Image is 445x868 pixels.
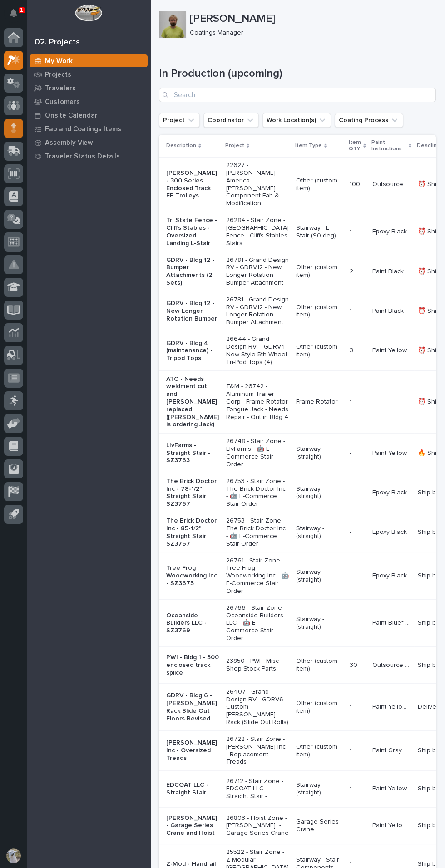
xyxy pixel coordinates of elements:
[372,701,412,711] p: Paint Yellow and Paint Gray
[45,112,98,120] p: Onsite Calendar
[372,783,409,793] p: Paint Yellow
[372,858,376,868] p: -
[45,98,80,106] p: Customers
[166,300,219,322] p: GDRV - Bldg 12 - New Longer Rotation Bumper
[296,700,342,715] p: Other (custom item)
[226,256,289,287] p: 26781 - Grand Design RV - GDRV12 - New Longer Rotation Bumper Attachment
[335,113,403,128] button: Coating Process
[350,570,353,580] p: -
[350,179,362,188] p: 100
[296,224,342,240] p: Stairway - L Stair (90 deg)
[296,177,342,192] p: Other (custom item)
[262,113,331,128] button: Work Location(s)
[20,7,23,13] p: 1
[372,487,409,497] p: Epoxy Black
[45,153,120,161] p: Traveler Status Details
[166,781,219,797] p: EDCOAT LLC - Straight Stair
[27,68,150,81] a: Projects
[226,688,289,726] p: 26407 - Grand Design RV - GDRV6 - Custom [PERSON_NAME] Rack (Slide Out Rolls)
[226,296,289,326] p: 26781 - Grand Design RV - GDRV12 - New Longer Rotation Bumper Attachment
[166,860,219,868] p: Z-Mod - Handrail
[159,113,200,128] button: Project
[372,660,412,669] p: Outsource Powder Coat
[296,525,342,540] p: Stairway - (straight)
[226,335,289,366] p: 26644 - Grand Design RV - GDRV4 - New Style 5th Wheel Tri-Pod Tops (4)
[350,745,354,755] p: 1
[350,820,354,829] p: 1
[296,485,342,501] p: Stairway - (straight)
[190,29,429,37] p: Coatings Manager
[350,783,354,793] p: 1
[166,375,219,429] p: ATC - Needs weldment cut and [PERSON_NAME] replaced ([PERSON_NAME] is ordering Jack)
[372,179,412,188] p: Outsource Powder Coat
[166,478,219,508] p: The Brick Doctor Inc - 78-1/2" Straight Stair SZ3767
[226,162,289,207] p: 22627 - [PERSON_NAME] America - [PERSON_NAME] Component Fab & Modification
[296,445,342,461] p: Stairway - (straight)
[159,88,436,102] input: Search
[166,564,219,587] p: Tree Frog Woodworking Inc - SZ3675
[296,616,342,631] p: Stairway - (straight)
[166,814,219,837] p: [PERSON_NAME] - Garage Series Crane and Hoist
[296,304,342,319] p: Other (custom item)
[166,517,219,547] p: The Brick Doctor Inc - 85-1/2" Straight Stair SZ3767
[296,264,342,279] p: Other (custom item)
[296,568,342,584] p: Stairway - (straight)
[372,306,405,315] p: Paint Black
[372,617,412,627] p: Paint Blue* (custom)
[226,217,289,247] p: 26284 - Stair Zone - [GEOGRAPHIC_DATA] Fence - Cliffs Stables Stairs
[296,657,342,673] p: Other (custom item)
[372,345,409,355] p: Paint Yellow
[350,527,353,536] p: -
[417,141,440,151] p: Deadline
[166,217,219,247] p: Tri State Fence - Cliffs Stables - Oversized Landing L-Stair
[226,478,289,508] p: 26753 - Stair Zone - The Brick Doctor Inc - 🤖 E-Commerce Stair Order
[372,745,404,755] p: Paint Gray
[27,95,150,108] a: Customers
[4,846,23,865] button: users-avatar
[296,398,342,406] p: Frame Rotator
[45,139,93,147] p: Assembly View
[350,306,354,315] p: 1
[225,141,244,151] p: Project
[27,108,150,122] a: Onsite Calendar
[295,141,322,151] p: Item Type
[27,81,150,95] a: Travelers
[296,743,342,759] p: Other (custom item)
[45,71,71,79] p: Projects
[75,5,102,21] img: Workspace Logo
[296,781,342,797] p: Stairway - (straight)
[372,448,409,457] p: Paint Yellow
[350,701,354,711] p: 1
[349,138,361,154] p: Item QTY
[27,149,150,163] a: Traveler Status Details
[226,557,289,595] p: 26761 - Stair Zone - Tree Frog Woodworking Inc - 🤖 E-Commerce Stair Order
[350,226,354,236] p: 1
[166,141,196,151] p: Description
[350,345,355,355] p: 3
[371,138,406,154] p: Paint Instructions
[11,9,23,24] div: Notifications1
[296,818,342,833] p: Garage Series Crane
[190,12,432,25] p: [PERSON_NAME]
[45,125,121,133] p: Fab and Coatings Items
[166,612,219,635] p: Oceanside Builders LLC - SZ3769
[226,383,289,421] p: T&M - 26742 - Aluminum Trailer Corp - Frame Rotator Tongue Jack - Needs Repair - Out in Bldg 4
[45,84,76,93] p: Travelers
[27,54,150,68] a: My Work
[350,660,359,669] p: 30
[350,448,353,457] p: -
[166,256,219,287] p: GDRV - Bldg 12 - Bumper Attachments (2 Sets)
[350,266,355,276] p: 2
[372,820,412,829] p: Paint Yellow and Paint Gray
[166,340,219,362] p: GDRV - Bldg 4 (maintenance) - Tripod Tops
[296,343,342,359] p: Other (custom item)
[45,57,73,65] p: My Work
[159,67,436,80] h1: In Production (upcoming)
[166,442,219,464] p: LIvFarms - Straight Stair - SZ3763
[166,169,219,200] p: [PERSON_NAME] - 300 Series Enclosed Track FP Trolleys
[226,517,289,547] p: 26753 - Stair Zone - The Brick Doctor Inc - 🤖 E-Commerce Stair Order
[226,735,289,766] p: 26722 - Stair Zone - [PERSON_NAME] Inc - Replacement Treads
[372,527,409,536] p: Epoxy Black
[350,617,353,627] p: -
